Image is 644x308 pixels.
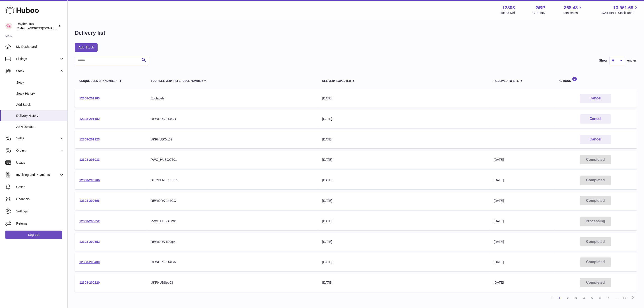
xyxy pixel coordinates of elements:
[16,92,64,96] span: Stock History
[16,57,59,61] span: Listings
[16,125,64,129] span: ASN Uploads
[494,158,504,161] span: [DATE]
[596,294,604,302] a: 6
[151,280,313,285] div: UKPHUBSep03
[494,178,504,182] span: [DATE]
[16,80,64,85] span: Stock
[500,11,515,15] div: Huboo Ref
[580,135,611,144] button: Cancel
[79,219,100,223] a: 12308-200652
[322,260,485,264] div: [DATE]
[556,294,564,302] a: 1
[16,221,64,226] span: Returns
[16,185,64,189] span: Cases
[79,281,100,284] a: 12308-200220
[322,117,485,121] div: [DATE]
[600,11,639,15] span: AVAILABLE Stock Total
[16,69,59,73] span: Stock
[627,58,637,63] span: entries
[563,11,583,15] span: Total sales
[322,178,485,182] div: [DATE]
[612,294,621,302] span: ...
[151,240,313,244] div: REWORK-500gA
[79,260,100,264] a: 12308-200400
[563,5,583,15] a: 368.43 Total sales
[5,23,12,30] img: orders@rhythm108.com
[322,219,485,223] div: [DATE]
[494,281,504,284] span: [DATE]
[599,58,607,63] label: Show
[79,199,100,202] a: 12308-200696
[322,240,485,244] div: [DATE]
[564,5,578,11] span: 368.43
[16,114,64,118] span: Delivery History
[494,240,504,244] span: [DATE]
[17,22,57,30] div: Rhythm 108
[588,294,596,302] a: 5
[17,26,66,30] span: [EMAIL_ADDRESS][DOMAIN_NAME]
[79,240,100,244] a: 12308-200552
[559,76,632,83] div: Actions
[604,294,612,302] a: 7
[79,117,100,121] a: 12308-201182
[494,199,504,202] span: [DATE]
[16,173,59,177] span: Invoicing and Payments
[580,94,611,103] button: Cancel
[322,137,485,142] div: [DATE]
[322,199,485,203] div: [DATE]
[580,294,588,302] a: 4
[79,178,100,182] a: 12308-200706
[600,5,639,15] a: 13,961.69 AVAILABLE Stock Total
[79,138,100,141] a: 12308-201123
[75,43,98,51] a: Add Stock
[564,294,572,302] a: 2
[322,80,351,83] span: Delivery Expected
[580,114,611,124] button: Cancel
[494,80,519,83] span: Received to Site
[16,209,64,214] span: Settings
[79,97,100,100] a: 12308-201183
[151,260,313,264] div: REWORK-144GA
[79,158,100,161] a: 12308-201033
[16,197,64,201] span: Channels
[75,29,105,37] h1: Delivery list
[572,294,580,302] a: 3
[16,148,59,153] span: Orders
[533,11,545,15] div: Currency
[151,117,313,121] div: REWORK-144GD
[151,219,313,223] div: PWG_HUBSEP04
[16,161,64,165] span: Usage
[494,219,504,223] span: [DATE]
[536,5,545,11] strong: GBP
[621,294,629,302] a: 17
[151,178,313,182] div: STICKERS_SEP05
[151,158,313,162] div: PWG_HUBOCT01
[151,96,313,101] div: Ecolabels
[16,45,64,49] span: My Dashboard
[502,5,515,11] strong: 12308
[16,103,64,107] span: Add Stock
[613,5,633,11] span: 13,961.69
[494,260,504,264] span: [DATE]
[151,137,313,142] div: UKPHUBOct02
[5,231,62,239] a: Log out
[16,136,59,140] span: Sales
[151,199,313,203] div: REWORK-144GC
[79,80,117,83] span: Unique Delivery Number
[322,280,485,285] div: [DATE]
[322,158,485,162] div: [DATE]
[151,80,203,83] span: Your Delivery Reference Number
[322,96,485,101] div: [DATE]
